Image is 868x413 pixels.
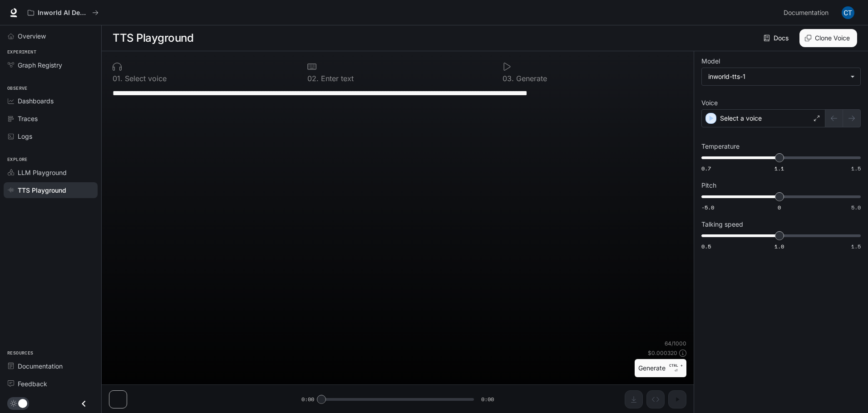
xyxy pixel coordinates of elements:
span: 1.5 [851,165,861,172]
p: Temperature [701,143,740,150]
p: Generate [514,75,547,82]
button: GenerateCTRL +⏎ [635,359,686,378]
span: Documentation [18,361,63,371]
p: 0 1 . [113,75,123,82]
span: Dark mode toggle [18,398,27,408]
button: All workspaces [24,4,103,22]
button: User avatar [839,4,857,22]
span: Dashboards [18,96,54,106]
p: Voice [701,100,718,106]
p: Model [701,58,720,64]
a: Traces [4,111,98,126]
span: 0.7 [701,165,711,172]
p: Select a voice [720,114,762,123]
span: 1.5 [851,243,861,250]
button: Clone Voice [799,29,857,47]
a: TTS Playground [4,182,98,198]
p: $ 0.000320 [648,349,677,357]
a: Graph Registry [4,57,98,73]
p: CTRL + [669,363,683,368]
span: LLM Playground [18,168,67,177]
p: Enter text [319,75,354,82]
a: Logs [4,128,98,144]
span: Traces [18,114,38,123]
span: Logs [18,131,32,141]
div: inworld-tts-1 [702,68,860,85]
a: Documentation [780,4,835,22]
p: 0 2 . [307,75,319,82]
p: Talking speed [701,221,743,228]
a: Feedback [4,376,98,392]
span: Overview [18,31,46,41]
p: ⏎ [669,363,683,374]
span: Feedback [18,379,47,389]
p: Inworld AI Demos [38,9,89,17]
span: 0 [778,204,781,211]
h1: TTS Playground [113,29,193,47]
span: 1.1 [774,165,784,172]
div: inworld-tts-1 [708,72,846,81]
a: Dashboards [4,93,98,109]
span: 1.0 [774,243,784,250]
a: LLM Playground [4,165,98,180]
span: -5.0 [701,204,714,211]
p: 0 3 . [503,75,514,82]
img: User avatar [842,6,854,19]
p: 64 / 1000 [665,340,686,347]
p: Pitch [701,182,716,189]
span: TTS Playground [18,185,66,195]
span: 0.5 [701,243,711,250]
button: Close drawer [74,394,94,413]
a: Documentation [4,358,98,374]
a: Docs [762,29,792,47]
span: 5.0 [851,204,861,211]
p: Select voice [123,75,167,82]
a: Overview [4,28,98,44]
span: Documentation [784,7,829,19]
span: Graph Registry [18,60,62,70]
